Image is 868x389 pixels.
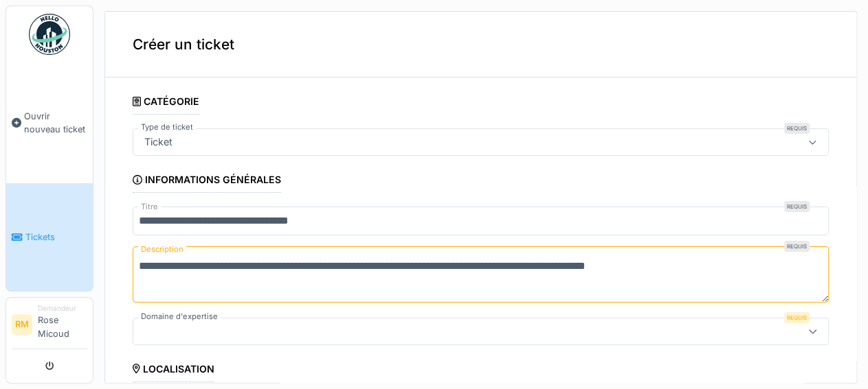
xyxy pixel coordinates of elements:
label: Description [138,241,186,258]
span: Tickets [25,231,87,244]
div: Créer un ticket [105,12,856,78]
div: Requis [784,123,810,134]
li: RM [12,314,32,335]
span: Ouvrir nouveau ticket [24,110,87,136]
div: Requis [784,201,810,212]
label: Type de ticket [138,121,196,133]
li: Rose Micoud [38,303,87,346]
div: Catégorie [133,91,199,115]
label: Titre [138,201,161,213]
a: Tickets [6,183,93,291]
img: Badge_color-CXgf-gQk.svg [29,14,70,55]
div: Ticket [139,134,178,150]
div: Localisation [133,359,214,382]
a: RM DemandeurRose Micoud [12,303,87,349]
div: Requis [784,241,810,252]
label: Domaine d'expertise [138,311,221,322]
a: Ouvrir nouveau ticket [6,62,93,183]
div: Requis [784,312,810,323]
div: Demandeur [38,303,87,314]
div: Informations générales [133,169,281,193]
